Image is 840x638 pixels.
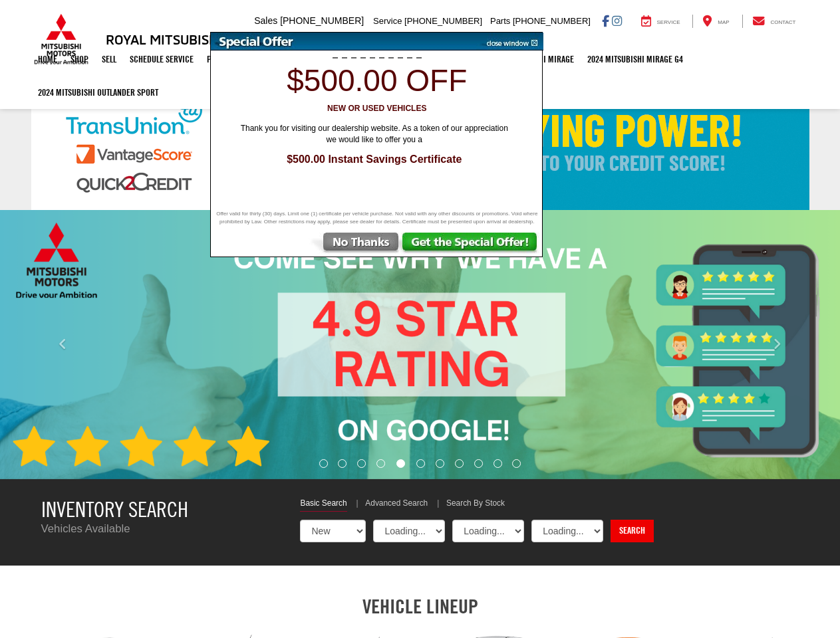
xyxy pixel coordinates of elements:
[31,76,165,109] a: 2024 Mitsubishi Outlander SPORT
[631,15,690,28] a: Service
[474,459,483,468] li: Go to slide number 9.
[513,16,591,26] span: [PHONE_NUMBER]
[218,104,536,113] h3: New or Used Vehicles
[31,43,64,76] a: Home
[373,16,402,26] span: Service
[123,43,200,76] a: Schedule Service: Opens in a new tab
[770,19,795,25] span: Contact
[41,498,281,521] h3: Inventory Search
[31,13,91,65] img: Mitsubishi
[612,15,622,26] a: Instagram: Click to visit our Instagram page
[490,16,510,26] span: Parts
[396,459,405,468] li: Go to slide number 5.
[692,15,739,28] a: Map
[718,19,729,25] span: Map
[493,459,502,468] li: Go to slide number 10.
[280,15,364,26] span: [PHONE_NUMBER]
[581,43,690,76] a: 2024 Mitsubishi Mirage G4
[106,32,222,47] h3: Royal Mitsubishi
[200,43,234,76] a: Parts: Opens in a new tab
[300,520,366,542] select: Choose Vehicle Condition from the dropdown
[531,520,603,542] select: Choose Model from the dropdown
[31,595,809,617] h2: VEHICLE LINEUP
[401,233,542,257] img: Get the Special Offer
[657,19,680,25] span: Service
[338,459,347,468] li: Go to slide number 2.
[436,459,444,468] li: Go to slide number 7.
[404,16,482,26] span: [PHONE_NUMBER]
[373,520,445,542] select: Choose Year from the dropdown
[254,15,277,26] span: Sales
[611,520,654,542] a: Search
[64,43,95,76] a: Shop
[742,15,806,28] a: Contact
[211,33,477,51] img: Special Offer
[365,498,428,511] a: Advanced Search
[455,459,464,468] li: Go to slide number 8.
[218,64,536,98] h1: $500.00 off
[309,233,401,257] img: No Thanks, Continue to Website
[416,459,425,468] li: Go to slide number 6.
[602,15,609,26] a: Facebook: Click to visit our Facebook page
[446,498,505,511] a: Search By Stock
[300,498,347,512] a: Basic Search
[512,459,521,468] li: Go to slide number 11.
[714,237,840,453] button: Click to view next picture.
[452,520,524,542] select: Choose Make from the dropdown
[319,459,328,468] li: Go to slide number 1.
[225,152,524,167] span: $500.00 Instant Savings Certificate
[231,123,517,146] span: Thank you for visiting our dealership website. As a token of our appreciation we would like to of...
[214,210,540,226] span: Offer valid for thirty (30) days. Limit one (1) certificate per vehicle purchase. Not valid with ...
[41,521,281,537] p: Vehicles Available
[357,459,366,468] li: Go to slide number 3.
[31,77,809,210] img: Check Your Buying Power
[376,459,385,468] li: Go to slide number 4.
[476,33,543,51] img: close window
[95,43,123,76] a: Sell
